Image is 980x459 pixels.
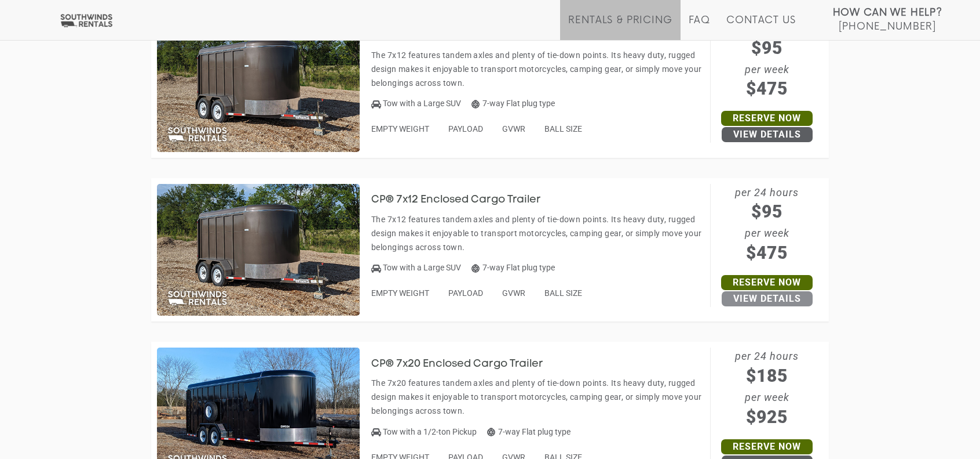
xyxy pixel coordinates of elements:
[711,20,823,102] span: per 24 hours per week
[371,288,429,298] span: EMPTY WEIGHT
[721,439,813,454] a: Reserve Now
[833,6,942,31] a: How Can We Help? [PHONE_NUMBER]
[711,348,823,430] span: per 24 hours per week
[383,263,461,272] span: Tow with a Large SUV
[371,359,561,368] a: CP® 7x20 Enclosed Cargo Trailer
[711,75,823,102] span: $475
[487,427,571,436] span: 7-way Flat plug type
[157,184,360,316] img: SW049 - CP 7x12 Enclosed Cargo Trailer
[544,288,582,298] span: BALL SIZE
[726,15,795,40] a: Contact Us
[721,111,813,126] a: Reserve Now
[833,7,942,19] strong: How Can We Help?
[839,21,936,32] span: [PHONE_NUMBER]
[689,15,711,40] a: FAQ
[371,359,561,370] h3: CP® 7x20 Enclosed Cargo Trailer
[471,99,555,108] span: 7-way Flat plug type
[711,35,823,61] span: $95
[471,263,555,272] span: 7-way Flat plug type
[371,376,704,418] p: The 7x20 features tandem axles and plenty of tie-down points. Its heavy duty, rugged design makes...
[371,195,558,204] a: CP® 7x12 Enclosed Cargo Trailer
[568,15,672,40] a: Rentals & Pricing
[711,240,823,266] span: $475
[371,124,429,133] span: EMPTY WEIGHT
[721,275,813,290] a: Reserve Now
[157,20,360,152] img: SW047 - CP 7x12 Enclosed Cargo Trailer
[371,48,704,90] p: The 7x12 features tandem axles and plenty of tie-down points. Its heavy duty, rugged design makes...
[371,194,558,206] h3: CP® 7x12 Enclosed Cargo Trailer
[722,127,813,142] a: View Details
[722,291,813,306] a: View Details
[448,124,483,133] span: PAYLOAD
[711,184,823,266] span: per 24 hours per week
[544,124,582,133] span: BALL SIZE
[711,198,823,225] span: $95
[502,124,525,133] span: GVWR
[502,288,525,298] span: GVWR
[448,288,483,298] span: PAYLOAD
[383,99,461,108] span: Tow with a Large SUV
[711,363,823,389] span: $185
[711,404,823,430] span: $925
[58,13,115,28] img: Southwinds Rentals Logo
[371,212,704,254] p: The 7x12 features tandem axles and plenty of tie-down points. Its heavy duty, rugged design makes...
[383,427,477,436] span: Tow with a 1/2-ton Pickup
